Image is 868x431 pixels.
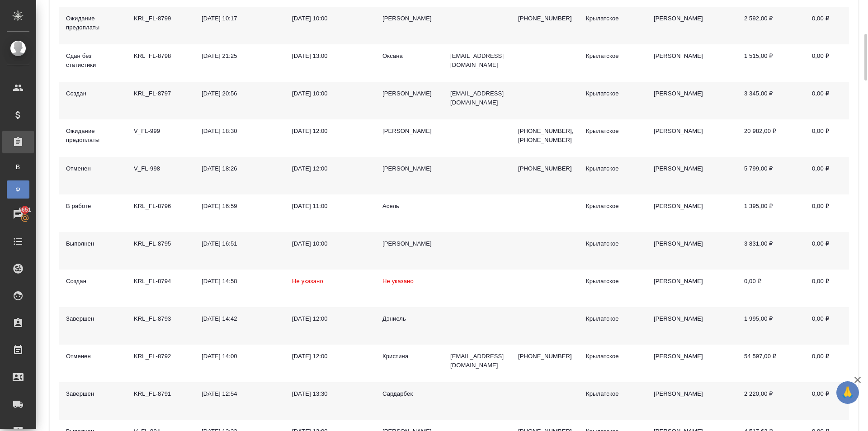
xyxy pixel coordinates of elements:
div: [PERSON_NAME] [382,89,436,98]
button: 🙏 [836,381,859,404]
div: [DATE] 14:42 [202,314,278,323]
div: Дэниель [382,314,436,323]
div: [PERSON_NAME] [382,127,436,136]
div: KRL_FL-8797 [134,89,187,98]
div: Асель [382,202,436,211]
span: В [11,162,25,171]
td: 0,00 ₽ [737,270,805,307]
td: [PERSON_NAME] [646,232,737,270]
a: Ф [7,180,29,199]
td: 3 345,00 ₽ [737,82,805,119]
div: Ожидание предоплаты [66,14,119,32]
td: 3 831,00 ₽ [737,232,805,270]
div: [DATE] 10:00 [292,239,368,248]
div: Выполнен [66,239,119,248]
td: 1 995,00 ₽ [737,307,805,345]
td: 1 515,00 ₽ [737,44,805,82]
div: [DATE] 13:30 [292,389,368,398]
div: [DATE] 20:56 [202,89,278,98]
td: [PERSON_NAME] [646,119,737,157]
div: Создан [66,277,119,286]
div: KRL_FL-8795 [134,239,187,248]
span: 🙏 [840,383,855,402]
div: В работе [66,202,119,211]
div: [DATE] 18:30 [202,127,278,136]
div: [DATE] 14:00 [202,352,278,361]
span: Не указано [382,278,414,284]
div: KRL_FL-8791 [134,389,187,398]
div: [DATE] 16:59 [202,202,278,211]
div: [DATE] 12:54 [202,389,278,398]
div: Ожидание предоплаты [66,127,119,145]
div: KRL_FL-8799 [134,14,187,23]
td: 1 395,00 ₽ [737,194,805,232]
td: 5 799,00 ₽ [737,157,805,194]
div: Отменен [66,352,119,361]
div: Отменен [66,164,119,173]
div: [DATE] 18:26 [202,164,278,173]
p: [PHONE_NUMBER] [518,164,571,173]
div: [DATE] 12:00 [292,314,368,323]
div: [DATE] 12:00 [292,127,368,136]
td: [PERSON_NAME] [646,44,737,82]
td: [PERSON_NAME] [646,307,737,345]
div: Сардарбек [382,389,436,398]
div: Крылатское [586,277,639,286]
div: Крылатское [586,352,639,361]
div: Крылатское [586,239,639,248]
div: [DATE] 10:17 [202,14,278,23]
p: [EMAIL_ADDRESS][DOMAIN_NAME] [450,89,504,107]
td: [PERSON_NAME] [646,345,737,382]
div: [PERSON_NAME] [382,239,436,248]
td: [PERSON_NAME] [646,7,737,44]
div: Кристина [382,352,436,361]
div: Оксана [382,52,436,61]
div: Сдан без статистики [66,52,119,70]
div: [DATE] 11:00 [292,202,368,211]
div: V_FL-998 [134,164,187,173]
div: [PERSON_NAME] [382,14,436,23]
p: [PHONE_NUMBER] [518,14,571,23]
td: [PERSON_NAME] [646,157,737,194]
div: Крылатское [586,89,639,98]
div: [DATE] 16:51 [202,239,278,248]
div: Завершен [66,314,119,323]
div: Крылатское [586,202,639,211]
div: Завершен [66,389,119,398]
div: KRL_FL-8794 [134,277,187,286]
div: Крылатское [586,164,639,173]
p: [PHONE_NUMBER], [PHONE_NUMBER] [518,127,571,145]
span: 6651 [13,205,36,214]
div: [DATE] 14:58 [202,277,278,286]
div: KRL_FL-8792 [134,352,187,361]
div: [DATE] 12:00 [292,164,368,173]
div: Создан [66,89,119,98]
a: 6651 [2,203,34,226]
span: Не указано [292,278,323,284]
a: В [7,158,29,176]
div: [DATE] 21:25 [202,52,278,61]
div: [PERSON_NAME] [382,164,436,173]
div: Крылатское [586,389,639,398]
div: Крылатское [586,314,639,323]
div: Крылатское [586,127,639,136]
div: Крылатское [586,14,639,23]
div: KRL_FL-8798 [134,52,187,61]
td: 54 597,00 ₽ [737,345,805,382]
span: Ф [11,185,25,194]
td: [PERSON_NAME] [646,82,737,119]
div: Крылатское [586,52,639,61]
p: [EMAIL_ADDRESS][DOMAIN_NAME] [450,352,504,370]
td: [PERSON_NAME] [646,382,737,420]
td: 20 982,00 ₽ [737,119,805,157]
td: 2 220,00 ₽ [737,382,805,420]
td: [PERSON_NAME] [646,194,737,232]
p: [EMAIL_ADDRESS][DOMAIN_NAME] [450,52,504,70]
p: [PHONE_NUMBER] [518,352,571,361]
td: [PERSON_NAME] [646,270,737,307]
div: V_FL-999 [134,127,187,136]
div: [DATE] 12:00 [292,352,368,361]
td: 2 592,00 ₽ [737,7,805,44]
div: KRL_FL-8793 [134,314,187,323]
div: [DATE] 13:00 [292,52,368,61]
